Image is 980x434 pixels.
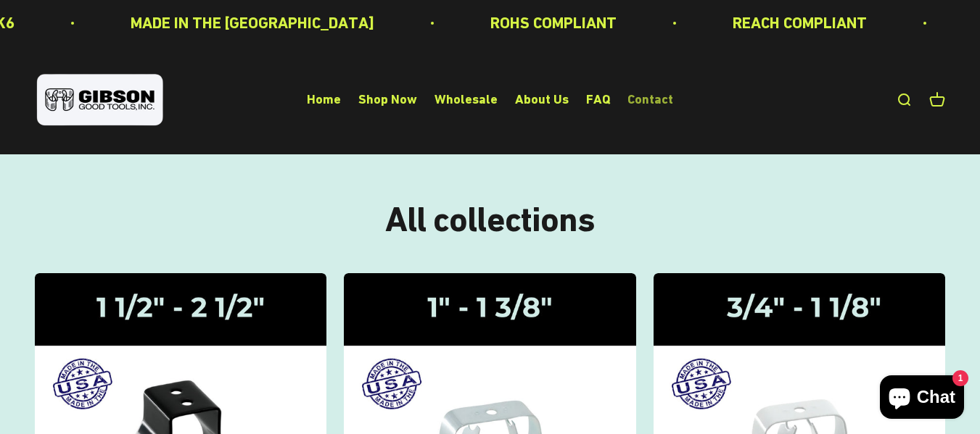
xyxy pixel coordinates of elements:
[129,10,373,36] p: MADE IN THE [GEOGRAPHIC_DATA]
[876,375,968,422] inbox-online-store-chat: Shopify online store chat
[489,10,615,36] p: ROHS COMPLIANT
[627,92,673,107] a: Contact
[731,10,865,36] p: REACH COMPLIANT
[586,92,610,107] a: FAQ
[515,92,569,107] a: About Us
[435,92,498,107] a: Wholesale
[358,92,417,107] a: Shop Now
[35,201,945,239] h1: All collections
[307,92,341,107] a: Home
